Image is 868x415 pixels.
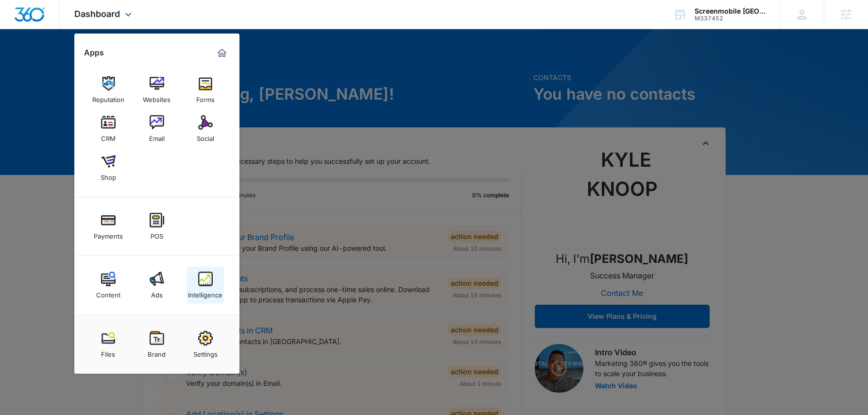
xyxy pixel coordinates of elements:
[695,15,766,22] div: account id
[96,286,120,299] div: Content
[187,267,224,304] a: Intelligence
[214,45,230,61] a: Marketing 360® Dashboard
[92,91,124,104] div: Reputation
[138,71,175,108] a: Websites
[74,9,120,19] span: Dashboard
[90,71,127,108] a: Reputation
[101,346,115,358] div: Files
[143,91,170,104] div: Websites
[90,326,127,363] a: Files
[90,149,127,186] a: Shop
[148,346,166,358] div: Brand
[197,130,214,142] div: Social
[187,326,224,363] a: Settings
[149,130,165,142] div: Email
[90,110,127,147] a: CRM
[188,286,222,299] div: Intelligence
[695,7,766,15] div: account name
[90,267,127,304] a: Content
[187,110,224,147] a: Social
[193,346,218,358] div: Settings
[101,169,116,181] div: Shop
[138,267,175,304] a: Ads
[94,227,123,240] div: Payments
[138,208,175,245] a: POS
[196,91,215,104] div: Forms
[101,130,116,142] div: CRM
[138,326,175,363] a: Brand
[138,110,175,147] a: Email
[151,227,163,240] div: POS
[187,71,224,108] a: Forms
[90,208,127,245] a: Payments
[84,48,104,57] h2: Apps
[151,286,163,299] div: Ads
